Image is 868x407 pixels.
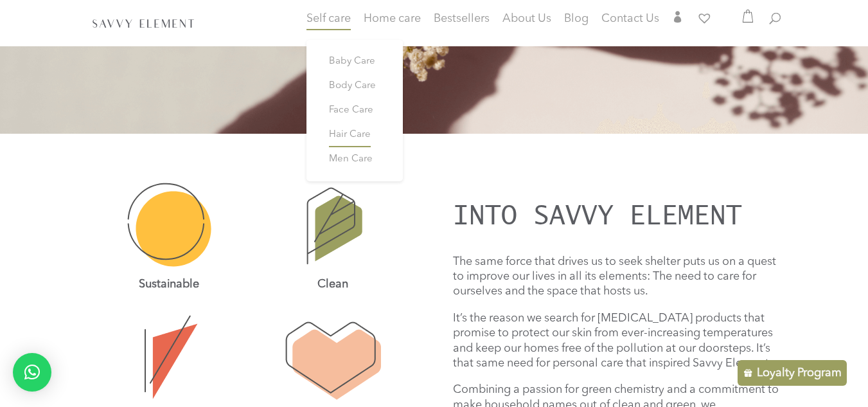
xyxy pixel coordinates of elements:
a: Contact Us [601,14,659,27]
p: It’s the reason we search for [MEDICAL_DATA] products that promise to protect our skin from ever-... [453,311,781,383]
span: Hair Care [329,130,371,140]
h2: Into Savvy Element [453,200,781,235]
img: vegan [138,311,200,402]
a: Home care [364,14,421,40]
a: Blog [564,14,589,27]
span: Baby Care [329,57,375,66]
a: Baby Care [316,50,393,74]
span: Blog [564,13,589,24]
p: Loyalty Program [757,365,842,381]
img: green [298,180,368,271]
a: Hair Care [316,123,393,147]
a: Body Care [316,74,393,98]
span: Self care [306,13,351,24]
span: Face Care [329,105,373,115]
span: Home care [364,13,421,24]
p: The same force that drives us to seek shelter puts us on a quest to improve our lives in all its ... [453,255,781,311]
p: Sustainable [87,278,251,292]
a: Face Care [316,98,393,123]
img: SavvyElement [90,16,197,30]
p: Clean [251,278,415,292]
a: Self care [306,14,351,40]
img: ethical (1) [280,311,385,400]
span: Bestsellers [434,13,490,24]
span: Contact Us [601,13,659,24]
a: Bestsellers [434,14,490,27]
span: About Us [502,13,551,24]
span:  [672,11,684,23]
a:  [672,11,684,27]
a: About Us [502,14,551,27]
span: Body Care [329,81,376,91]
span: Men Care [329,154,373,164]
img: sustainable [124,180,215,269]
a: Men Care [316,147,393,172]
